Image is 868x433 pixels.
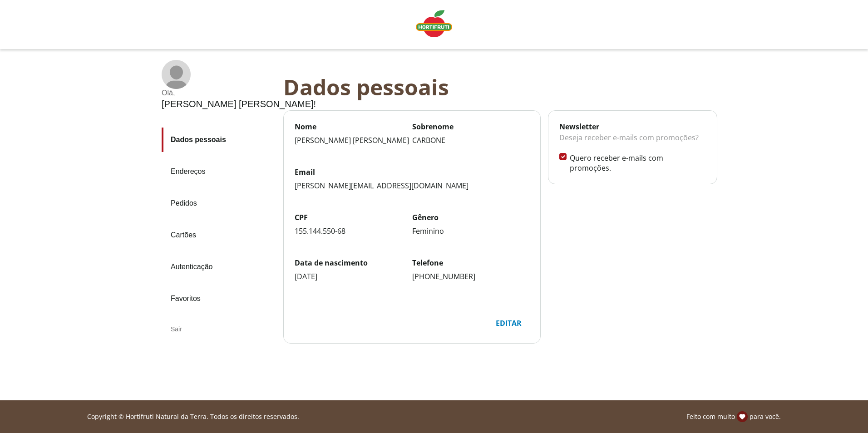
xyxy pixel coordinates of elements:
[295,135,412,145] div: [PERSON_NAME] [PERSON_NAME]
[295,226,412,236] div: 155.144.550-68
[295,258,412,268] label: Data de nascimento
[416,10,452,37] img: Logo
[412,271,530,281] div: [PHONE_NUMBER]
[412,135,530,145] div: CARBONE
[162,286,276,311] a: Favoritos
[412,122,530,132] label: Sobrenome
[162,191,276,216] a: Pedidos
[570,153,706,173] label: Quero receber e-mails com promoções.
[162,223,276,247] a: Cartões
[295,212,412,222] label: CPF
[162,159,276,184] a: Endereços
[737,411,748,422] img: amor
[283,74,725,99] div: Dados pessoais
[295,167,529,177] label: Email
[686,411,781,422] p: Feito com muito para você.
[295,122,412,132] label: Nome
[4,411,864,422] div: Linha de sessão
[412,212,530,222] label: Gênero
[559,132,706,153] div: Deseja receber e-mails com promoções?
[162,255,276,279] a: Autenticação
[87,412,299,421] p: Copyright © Hortifruti Natural da Terra. Todos os direitos reservados.
[162,318,276,340] div: Sair
[162,128,276,152] a: Dados pessoais
[488,314,529,332] button: Editar
[295,181,529,191] div: [PERSON_NAME][EMAIL_ADDRESS][DOMAIN_NAME]
[412,6,456,43] a: Logo
[559,122,706,132] div: Newsletter
[162,89,316,97] div: Olá ,
[295,271,412,281] div: [DATE]
[488,315,529,332] div: Editar
[412,226,530,236] div: Feminino
[162,99,316,109] div: [PERSON_NAME] [PERSON_NAME] !
[412,258,530,268] label: Telefone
